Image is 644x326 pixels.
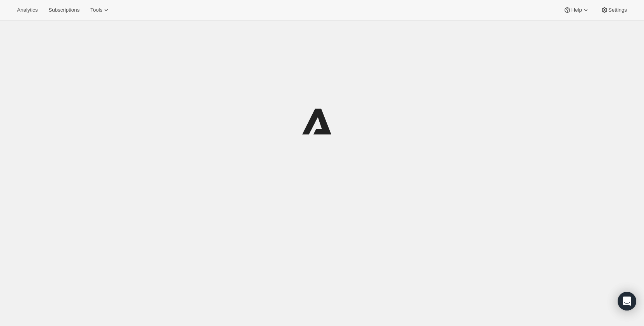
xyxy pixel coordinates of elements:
[571,7,582,13] span: Help
[559,5,594,16] button: Help
[618,292,636,310] div: Open Intercom Messenger
[596,5,632,16] button: Settings
[44,5,84,16] button: Subscriptions
[90,7,102,13] span: Tools
[86,5,115,16] button: Tools
[12,5,42,16] button: Analytics
[48,7,79,13] span: Subscriptions
[17,7,38,13] span: Analytics
[608,7,627,13] span: Settings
